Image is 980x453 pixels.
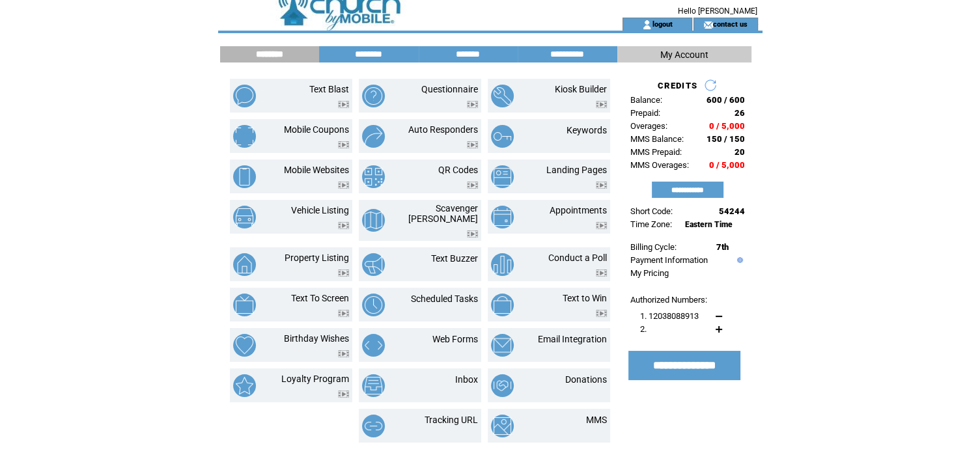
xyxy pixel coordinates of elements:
span: Balance: [630,95,662,105]
img: text-buzzer.png [362,253,385,276]
img: donations.png [491,374,514,397]
a: My Pricing [630,268,669,278]
img: video.png [338,391,349,398]
a: Donations [565,374,607,385]
a: Tracking URL [425,415,478,425]
span: Time Zone: [630,219,672,229]
span: Eastern Time [685,220,733,229]
img: kiosk-builder.png [491,85,514,107]
span: 600 / 600 [707,95,745,105]
img: scavenger-hunt.png [362,209,385,232]
img: video.png [467,182,478,189]
img: video.png [338,350,349,357]
span: 0 / 5,000 [709,121,745,131]
img: text-blast.png [233,85,256,107]
a: Web Forms [432,334,478,344]
img: vehicle-listing.png [233,206,256,228]
a: Scavenger [PERSON_NAME] [408,203,478,224]
img: video.png [338,182,349,189]
img: email-integration.png [491,334,514,357]
span: MMS Balance: [630,134,684,144]
span: CREDITS [658,81,697,90]
img: video.png [467,230,478,238]
a: logout [652,20,672,28]
a: Payment Information [630,255,708,265]
a: Property Listing [285,253,349,263]
a: Inbox [455,374,478,385]
span: Prepaid: [630,108,660,118]
a: contact us [713,20,748,28]
span: Short Code: [630,206,673,216]
img: video.png [467,141,478,148]
img: contact_us_icon.gif [703,20,713,30]
a: Text Blast [309,84,349,94]
img: account_icon.gif [642,20,652,30]
span: My Account [660,49,708,60]
img: video.png [338,269,349,277]
span: 20 [735,147,745,157]
img: video.png [596,222,607,229]
img: video.png [596,310,607,317]
span: 0 / 5,000 [709,160,745,170]
img: qr-codes.png [362,165,385,188]
a: Text to Win [563,293,607,303]
span: Overages: [630,121,667,131]
img: video.png [596,101,607,108]
span: 2. [640,324,647,334]
img: scheduled-tasks.png [362,294,385,316]
a: MMS [586,415,607,425]
img: inbox.png [362,374,385,397]
img: landing-pages.png [491,165,514,188]
a: Conduct a Poll [548,253,607,263]
img: text-to-win.png [491,294,514,316]
img: appointments.png [491,206,514,228]
a: Keywords [567,125,607,135]
span: 26 [735,108,745,118]
span: Billing Cycle: [630,242,677,252]
img: help.gif [734,257,743,263]
img: birthday-wishes.png [233,334,256,357]
a: Mobile Coupons [284,124,349,135]
img: video.png [338,101,349,108]
img: property-listing.png [233,253,256,276]
a: Questionnaire [421,84,478,94]
span: 54244 [719,206,745,216]
a: Auto Responders [408,124,478,135]
img: web-forms.png [362,334,385,357]
img: questionnaire.png [362,85,385,107]
img: video.png [596,182,607,189]
a: QR Codes [438,165,478,175]
img: mms.png [491,415,514,437]
span: Authorized Numbers: [630,295,707,305]
img: video.png [596,269,607,277]
span: MMS Overages: [630,160,689,170]
img: tracking-url.png [362,415,385,437]
a: Vehicle Listing [291,205,349,215]
span: MMS Prepaid: [630,147,682,157]
a: Email Integration [538,334,607,344]
img: loyalty-program.png [233,374,256,397]
a: Scheduled Tasks [411,294,478,304]
a: Mobile Websites [284,165,349,175]
img: conduct-a-poll.png [491,253,514,276]
a: Appointments [550,205,607,215]
a: Landing Pages [546,165,607,175]
span: 7th [716,242,729,252]
img: video.png [338,141,349,148]
img: auto-responders.png [362,125,385,148]
img: video.png [338,222,349,229]
img: keywords.png [491,125,514,148]
img: mobile-coupons.png [233,125,256,148]
span: 150 / 150 [707,134,745,144]
span: Hello [PERSON_NAME] [678,7,757,16]
a: Birthday Wishes [284,333,349,344]
img: video.png [467,101,478,108]
a: Text To Screen [291,293,349,303]
img: video.png [338,310,349,317]
a: Loyalty Program [281,374,349,384]
a: Text Buzzer [431,253,478,264]
img: text-to-screen.png [233,294,256,316]
span: 1. 12038088913 [640,311,699,321]
a: Kiosk Builder [555,84,607,94]
img: mobile-websites.png [233,165,256,188]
